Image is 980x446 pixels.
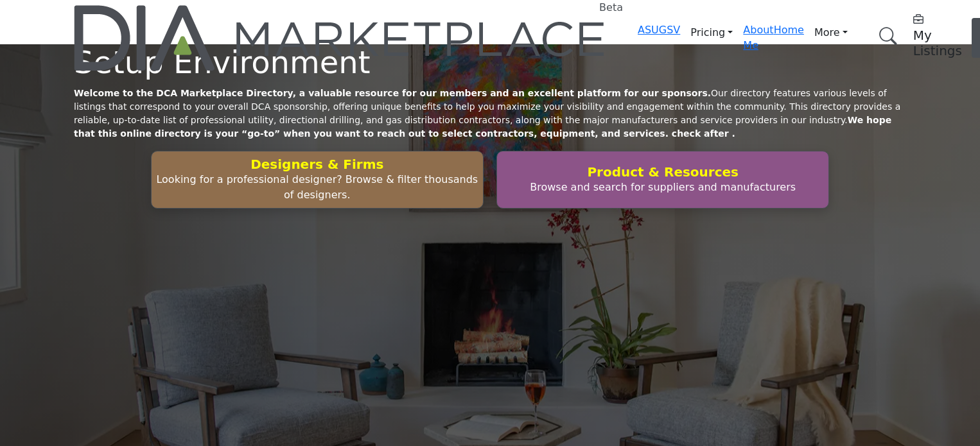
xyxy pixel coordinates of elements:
[804,22,858,43] a: More
[680,22,743,43] a: Pricing
[743,24,773,51] a: About Me
[913,28,962,58] h5: My Listings
[496,151,829,209] button: Product & Resources Browse and search for suppliers and manufacturers
[774,24,804,36] a: Home
[599,1,623,13] h6: Beta
[155,157,479,172] h2: Designers & Firms
[155,172,479,203] p: Looking for a professional designer? Browse & filter thousands of designers.
[74,88,711,98] strong: Welcome to the DCA Marketplace Directory, a valuable resource for our members and an excellent pl...
[866,19,906,53] a: Search
[74,5,607,71] a: Beta
[913,12,962,58] div: My Listings
[501,180,825,195] p: Browse and search for suppliers and manufacturers
[638,24,680,36] a: ASUGSV
[74,5,607,71] img: Site Logo
[501,164,825,180] h2: Product & Resources
[151,151,484,209] button: Designers & Firms Looking for a professional designer? Browse & filter thousands of designers.
[74,115,891,139] strong: We hope that this online directory is your “go-to” when you want to reach out to select contracto...
[74,87,906,141] p: Our directory features various levels of listings that correspond to your overall DCA sponsorship...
